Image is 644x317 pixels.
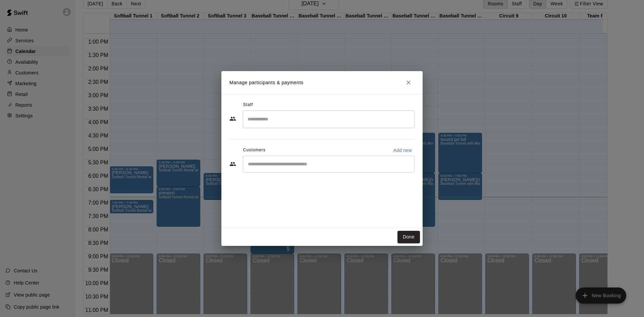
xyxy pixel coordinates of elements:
div: Search staff [243,110,415,128]
svg: Staff [229,115,236,122]
button: Done [397,231,420,243]
button: Close [402,76,415,89]
svg: Customers [229,161,236,167]
span: Staff [243,100,253,110]
div: Start typing to search customers... [243,156,415,172]
span: Customers [243,145,266,156]
p: Manage participants & payments [229,79,304,86]
button: Add new [390,145,415,156]
p: Add new [393,147,412,154]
